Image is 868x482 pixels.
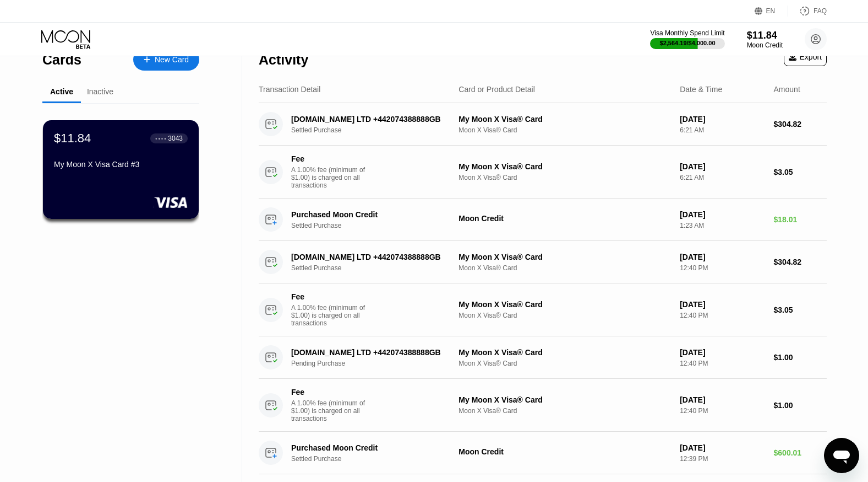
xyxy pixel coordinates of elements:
[788,6,827,17] div: FAQ
[291,264,463,272] div: Settled Purchase
[259,283,827,336] div: FeeA 1.00% fee (minimum of $1.00) is charged on all transactionsMy Moon X Visa® CardMoon X Visa® ...
[291,115,451,124] div: [DOMAIN_NAME] LTD +442074388888GB
[680,300,765,309] div: [DATE]
[291,222,463,229] div: Settled Purchase
[774,215,827,224] div: $18.01
[133,49,199,71] div: New Card
[680,210,765,219] div: [DATE]
[259,103,827,146] div: [DOMAIN_NAME] LTD +442074388888GBSettled PurchaseMy Moon X Visa® CardMoon X Visa® Card[DATE]6:21 ...
[650,29,724,49] div: Visa Monthly Spend Limit$2,564.19/$4,000.00
[680,174,765,181] div: 6:21 AM
[774,85,800,94] div: Amount
[291,443,451,452] div: Purchased Moon Credit
[259,85,320,94] div: Transaction Detail
[680,126,765,134] div: 6:21 AM
[50,87,73,96] div: Active
[259,379,827,432] div: FeeA 1.00% fee (minimum of $1.00) is charged on all transactionsMy Moon X Visa® CardMoon X Visa® ...
[42,52,81,68] div: Cards
[155,55,189,65] div: New Card
[259,336,827,379] div: [DOMAIN_NAME] LTD +442074388888GBPending PurchaseMy Moon X Visa® CardMoon X Visa® Card[DATE]12:40...
[680,264,765,272] div: 12:40 PM
[291,388,368,397] div: Fee
[680,115,765,124] div: [DATE]
[774,401,827,410] div: $1.00
[54,160,188,169] div: My Moon X Visa Card #3
[259,199,827,241] div: Purchased Moon CreditSettled PurchaseMoon Credit[DATE]1:23 AM$18.01
[458,214,671,223] div: Moon Credit
[458,115,671,124] div: My Moon X Visa® Card
[458,348,671,357] div: My Moon X Visa® Card
[824,438,859,473] iframe: زر إطلاق نافذة المراسلة
[747,41,783,49] div: Moon Credit
[87,87,113,96] div: Inactive
[168,135,183,142] div: 3043
[259,146,827,199] div: FeeA 1.00% fee (minimum of $1.00) is charged on all transactionsMy Moon X Visa® CardMoon X Visa® ...
[155,137,166,140] div: ● ● ● ●
[774,168,827,176] div: $3.05
[458,360,671,367] div: Moon X Visa® Card
[774,120,827,128] div: $304.82
[680,312,765,319] div: 12:40 PM
[458,85,535,94] div: Card or Product Detail
[458,253,671,261] div: My Moon X Visa® Card
[774,353,827,362] div: $1.00
[291,348,451,357] div: [DOMAIN_NAME] LTD +442074388888GB
[54,131,91,146] div: $11.84
[766,7,776,15] div: EN
[458,300,671,309] div: My Moon X Visa® Card
[458,447,671,456] div: Moon Credit
[291,304,374,327] div: A 1.00% fee (minimum of $1.00) is charged on all transactions
[259,432,827,474] div: Purchased Moon CreditSettled PurchaseMoon Credit[DATE]12:39 PM$600.01
[458,407,671,415] div: Moon X Visa® Card
[43,120,199,219] div: $11.84● ● ● ●3043My Moon X Visa Card #3
[291,154,368,163] div: Fee
[755,6,788,17] div: EN
[291,253,451,261] div: [DOMAIN_NAME] LTD +442074388888GB
[650,29,724,37] div: Visa Monthly Spend Limit
[291,399,374,422] div: A 1.00% fee (minimum of $1.00) is charged on all transactions
[259,52,308,68] div: Activity
[458,312,671,319] div: Moon X Visa® Card
[784,47,827,66] div: Export
[291,126,463,134] div: Settled Purchase
[680,348,765,357] div: [DATE]
[814,7,827,15] div: FAQ
[458,162,671,171] div: My Moon X Visa® Card
[680,395,765,404] div: [DATE]
[747,30,783,49] div: $11.84Moon Credit
[291,455,463,463] div: Settled Purchase
[660,40,716,46] div: $2,564.19 / $4,000.00
[680,162,765,171] div: [DATE]
[458,395,671,404] div: My Moon X Visa® Card
[291,210,451,219] div: Purchased Moon Credit
[680,407,765,415] div: 12:40 PM
[789,52,822,61] div: Export
[458,126,671,134] div: Moon X Visa® Card
[774,448,827,457] div: $600.01
[291,292,368,301] div: Fee
[774,258,827,266] div: $304.82
[680,443,765,452] div: [DATE]
[259,241,827,283] div: [DOMAIN_NAME] LTD +442074388888GBSettled PurchaseMy Moon X Visa® CardMoon X Visa® Card[DATE]12:40...
[680,455,765,463] div: 12:39 PM
[291,360,463,367] div: Pending Purchase
[458,264,671,272] div: Moon X Visa® Card
[458,174,671,181] div: Moon X Visa® Card
[680,222,765,229] div: 1:23 AM
[680,360,765,367] div: 12:40 PM
[747,30,783,41] div: $11.84
[291,166,374,189] div: A 1.00% fee (minimum of $1.00) is charged on all transactions
[680,85,722,94] div: Date & Time
[680,253,765,261] div: [DATE]
[774,306,827,314] div: $3.05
